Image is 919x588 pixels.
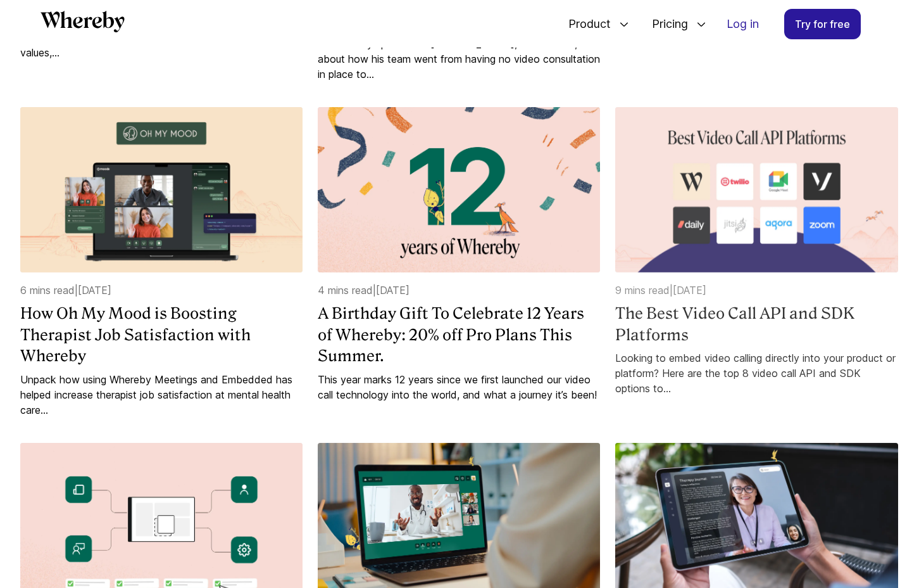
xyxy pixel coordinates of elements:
[41,11,125,32] svg: Whereby
[556,3,614,45] span: Product
[615,303,897,345] a: The Best Video Call API and SDK Platforms
[716,10,769,39] a: Log in
[318,372,600,402] a: This year marks 12 years since we first launched our video call technology into the world, and wh...
[784,9,861,39] a: Try for free
[41,11,125,37] a: Whereby
[20,283,303,298] p: 6 mins read | [DATE]
[20,372,303,418] a: Unpack how using Whereby Meetings and Embedded has helped increase therapist job satisfaction at ...
[20,303,303,367] a: How Oh My Mood is Boosting Therapist Job Satisfaction with Whereby
[318,36,600,82] a: We recently spoke with [PERSON_NAME], CTO of Huli, about how his team went from having no video c...
[318,303,600,367] a: A Birthday Gift To Celebrate 12 Years of Whereby: 20% off Pro Plans This Summer.
[615,350,897,396] a: Looking to embed video calling directly into your product or platform? Here are the top 8 video c...
[615,283,897,298] p: 9 mins read | [DATE]
[639,3,691,45] span: Pricing
[318,283,600,298] p: 4 mins read | [DATE]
